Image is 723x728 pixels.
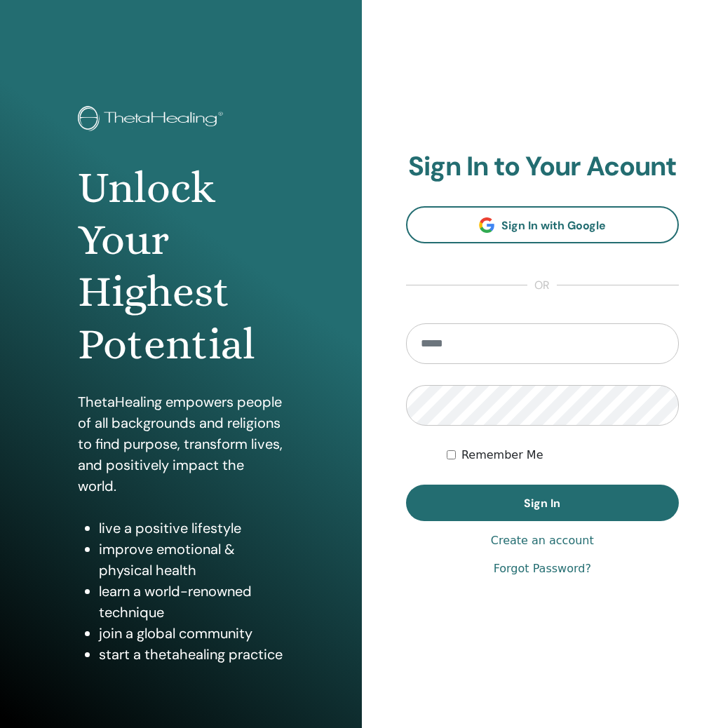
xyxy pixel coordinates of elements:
[461,447,543,464] label: Remember Me
[491,532,594,549] a: Create an account
[78,391,284,497] p: ThetaHealing empowers people of all backgrounds and religions to find purpose, transform lives, a...
[527,277,557,294] span: or
[99,623,284,644] li: join a global community
[99,644,284,665] li: start a thetahealing practice
[78,162,284,371] h1: Unlock Your Highest Potential
[99,539,284,581] li: improve emotional & physical health
[99,518,284,539] li: live a positive lifestyle
[99,581,284,623] li: learn a world-renowned technique
[501,218,606,233] span: Sign In with Google
[406,151,680,183] h2: Sign In to Your Acount
[494,560,591,577] a: Forgot Password?
[406,485,680,521] button: Sign In
[524,496,560,511] span: Sign In
[406,206,680,243] a: Sign In with Google
[447,447,679,464] div: Keep me authenticated indefinitely or until I manually logout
